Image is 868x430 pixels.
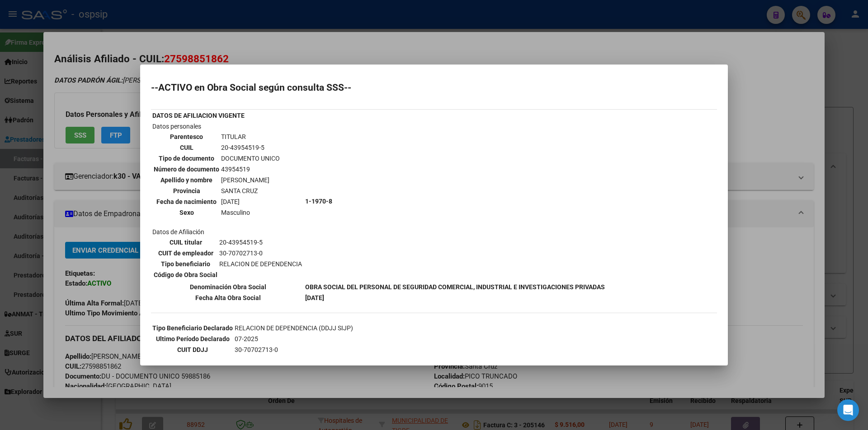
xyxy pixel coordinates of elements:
th: Apellido y nombre [153,175,220,185]
th: CUIT de empleador [153,248,218,258]
th: Fecha Alta Obra Social [152,293,304,303]
th: Número de documento [153,164,220,174]
b: [DATE] [305,294,324,301]
th: Parentesco [153,132,220,142]
th: Fecha de nacimiento [153,197,220,207]
td: [PERSON_NAME] [221,175,280,185]
td: Masculino [221,208,280,217]
td: 43954519 [221,164,280,174]
div: Open Intercom Messenger [837,399,859,421]
th: Tipo Beneficiario Declarado [152,323,233,333]
td: RELACION DE DEPENDENCIA [219,259,302,269]
b: 1-1970-8 [305,198,332,205]
td: TITULAR [221,132,280,142]
td: 07-2025 [234,334,554,344]
h2: --ACTIVO en Obra Social según consulta SSS-- [151,83,717,92]
td: RELACION DE DEPENDENCIA (DDJJ SIJP) [234,323,554,333]
td: [DATE] [221,197,280,207]
td: 20-43954519-5 [219,237,302,247]
th: Tipo de documento [153,153,220,163]
th: CUIL [153,143,220,153]
td: 30-70702713-0 [219,248,302,258]
th: Código de Obra Social [153,270,218,280]
th: Denominación Obra Social [152,282,304,292]
th: Tipo beneficiario [153,259,218,269]
td: SANTA CRUZ [221,186,280,196]
b: OBRA SOCIAL DEL PERSONAL DE SEGURIDAD COMERCIAL, INDUSTRIAL E INVESTIGACIONES PRIVADAS [305,283,605,291]
th: Ultimo Período Declarado [152,334,233,344]
td: Datos personales Datos de Afiliación [152,121,304,281]
td: DOCUMENTO UNICO [221,153,280,163]
th: Sexo [153,208,220,217]
b: DATOS DE AFILIACION VIGENTE [152,112,245,119]
th: CUIL titular [153,237,218,247]
th: Provincia [153,186,220,196]
td: 20-43954519-5 [221,143,280,153]
th: CUIT DDJJ [152,345,233,355]
td: 30-70702713-0 [234,345,554,355]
